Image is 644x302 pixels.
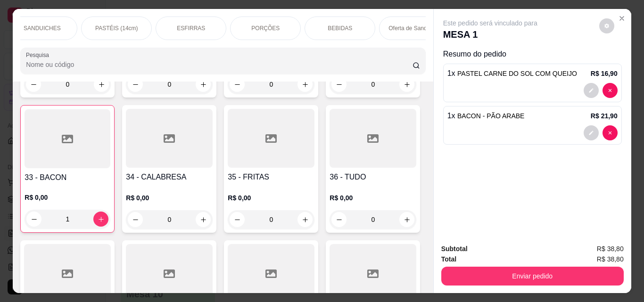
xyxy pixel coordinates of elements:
[328,24,352,32] p: BEBIDAS
[591,111,618,121] p: R$ 21,90
[443,28,537,41] p: MESA 1
[603,83,618,98] button: decrease-product-quantity
[330,171,416,183] h4: 36 - TUDO
[126,193,213,203] p: R$ 0,00
[443,49,622,60] p: Resumo do pedido
[584,83,599,98] button: decrease-product-quantity
[447,110,525,122] p: 1 x
[95,24,138,32] p: PASTÉIS (14cm)
[441,245,468,253] strong: Subtotal
[597,244,624,254] span: R$ 38,80
[591,69,618,78] p: R$ 16,90
[597,254,624,264] span: R$ 38,80
[177,24,205,32] p: ESFIRRAS
[228,193,314,203] p: R$ 0,00
[25,193,110,202] p: R$ 0,00
[457,70,577,77] span: PASTEL CARNE DO SOL COM QUEIJO
[126,171,213,183] h4: 34 - CALABRESA
[457,112,524,120] span: BACON - PÃO ARABE
[26,60,413,69] input: Pesquisa
[599,18,614,33] button: decrease-product-quantity
[443,18,537,28] p: Este pedido será vinculado para
[441,267,624,286] button: Enviar pedido
[330,193,416,203] p: R$ 0,00
[603,125,618,140] button: decrease-product-quantity
[614,11,629,26] button: Close
[441,255,456,263] strong: Total
[26,51,52,59] label: Pesquisa
[388,24,440,32] p: Oferta de Sanduiche
[24,24,61,32] p: SANDUICHES
[251,24,280,32] p: PORÇÕES
[25,172,110,183] h4: 33 - BACON
[584,125,599,140] button: decrease-product-quantity
[447,68,577,79] p: 1 x
[228,171,314,183] h4: 35 - FRITAS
